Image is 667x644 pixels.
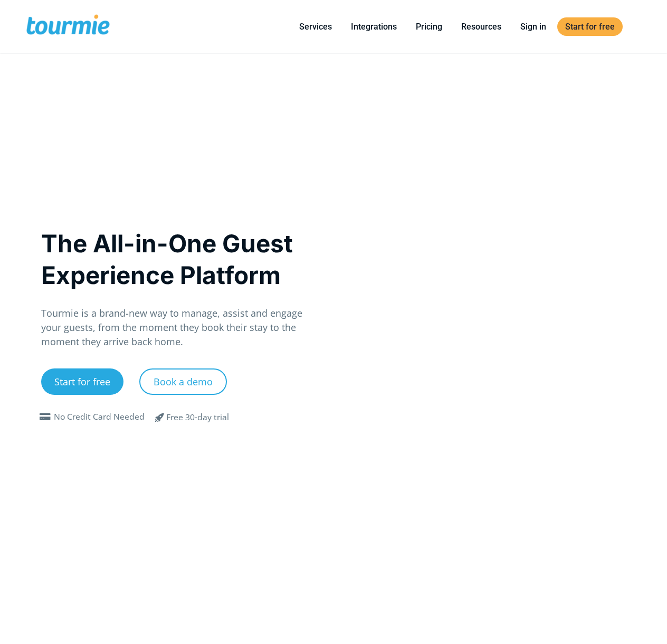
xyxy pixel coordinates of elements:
[291,20,340,33] a: Services
[343,20,405,33] a: Integrations
[512,20,554,33] a: Sign in
[453,20,509,33] a: Resources
[147,411,173,423] span: 
[54,411,145,423] div: No Credit Card Needed
[41,368,123,395] a: Start for free
[139,368,227,395] a: Book a demo
[408,20,450,33] a: Pricing
[37,413,54,421] span: 
[557,17,623,36] a: Start for free
[166,411,229,424] div: Free 30-day trial
[41,306,322,349] p: Tourmie is a brand-new way to manage, assist and engage your guests, from the moment they book th...
[41,228,322,291] h1: The All-in-One Guest Experience Platform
